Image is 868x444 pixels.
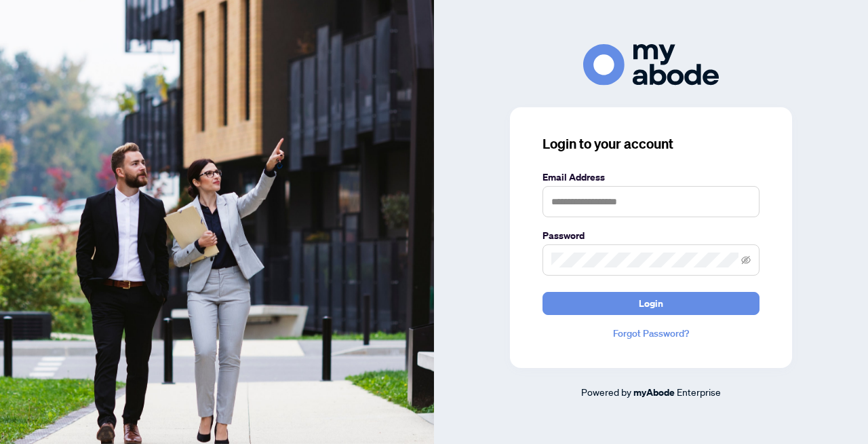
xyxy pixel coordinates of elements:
[741,255,751,265] span: eye-invisible
[542,134,759,153] h3: Login to your account
[639,293,663,314] span: Login
[542,326,759,341] a: Forgot Password?
[633,385,675,400] a: myAbode
[542,292,759,315] button: Login
[581,386,631,398] span: Powered by
[583,44,719,86] img: ma-logo
[542,170,759,185] label: Email Address
[677,386,721,398] span: Enterprise
[542,228,759,243] label: Password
